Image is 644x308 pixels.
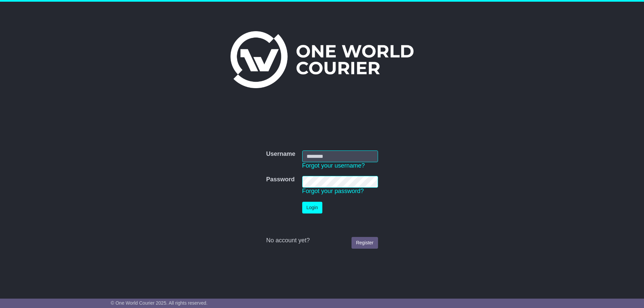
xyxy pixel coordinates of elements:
a: Forgot your username? [302,162,365,169]
a: Register [352,237,378,249]
div: No account yet? [266,237,378,244]
span: © One World Courier 2025. All rights reserved. [111,300,208,306]
label: Password [266,176,294,183]
button: Login [302,202,322,213]
a: Forgot your password? [302,188,364,194]
label: Username [266,150,295,158]
img: One World [230,31,414,88]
